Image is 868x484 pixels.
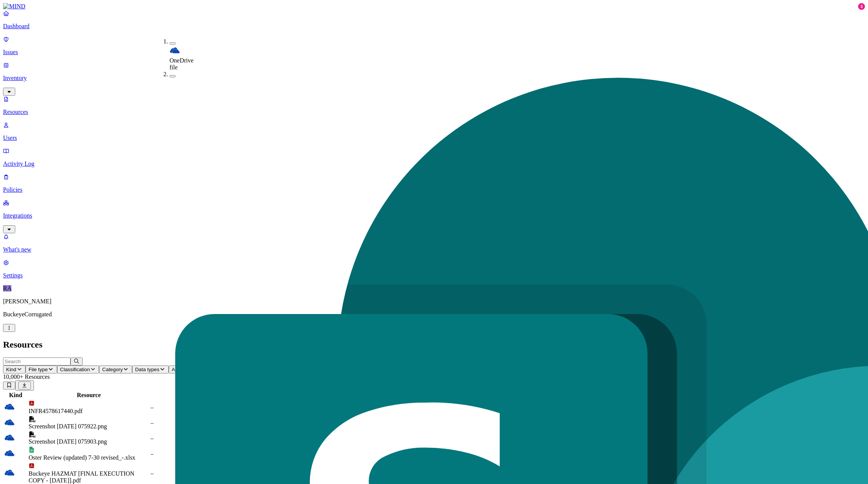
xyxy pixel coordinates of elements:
p: Dashboard [3,23,865,30]
p: Issues [3,49,865,56]
a: Integrations [3,199,865,232]
div: Classification [150,392,270,399]
p: Settings [3,272,865,279]
img: onedrive [4,448,15,458]
a: Inventory [3,62,865,95]
a: Issues [3,36,865,56]
span: – [150,435,153,441]
span: – [150,450,153,457]
span: Kind [6,367,16,372]
span: RA [3,285,11,292]
img: onedrive [4,432,15,443]
p: Inventory [3,75,865,82]
a: Settings [3,259,865,279]
img: onedrive [4,467,15,478]
img: onedrive [4,401,15,412]
span: Classification [60,367,90,372]
img: adobe-pdf [29,463,35,469]
div: INFR4578617440.pdf [29,408,149,415]
h2: Resources [3,340,865,350]
img: adobe-pdf [29,400,35,406]
p: Integrations [3,212,865,219]
p: [PERSON_NAME] [3,298,865,305]
p: Users [3,135,865,141]
p: Resources [3,109,865,115]
span: 10,000+ Resources [3,373,50,380]
span: – [150,420,153,426]
a: Resources [3,96,865,115]
a: Activity Log [3,147,865,167]
img: onedrive [169,45,180,56]
a: What's new [3,233,865,253]
div: Screenshot [DATE] 075903.png [29,438,149,445]
p: Activity Log [3,160,865,167]
img: google-sheets [29,447,35,453]
a: Policies [3,173,865,193]
div: Kind [4,392,27,399]
img: onedrive [4,417,15,428]
p: Policies [3,186,865,193]
a: MIND [3,3,865,10]
span: Data types [135,367,160,372]
span: Category [102,367,123,372]
div: 3 [858,3,865,10]
span: – [150,470,153,476]
div: Screenshot [DATE] 075922.png [29,423,149,430]
input: Search [3,357,70,365]
span: OneDrive file [169,57,193,71]
div: Buckeye HAZMAT [FINAL EXECUTION COPY - [DATE]].pdf [29,470,149,484]
a: Users [3,122,865,141]
span: File type [29,367,48,372]
a: Dashboard [3,10,865,30]
p: What's new [3,246,865,253]
img: MIND [3,3,26,10]
span: – [150,404,153,410]
div: Resource [29,392,149,399]
p: BuckeyeCorrugated [3,311,865,318]
div: Oster Review (updated) 7-30 revised_-.xlsx [29,454,149,461]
